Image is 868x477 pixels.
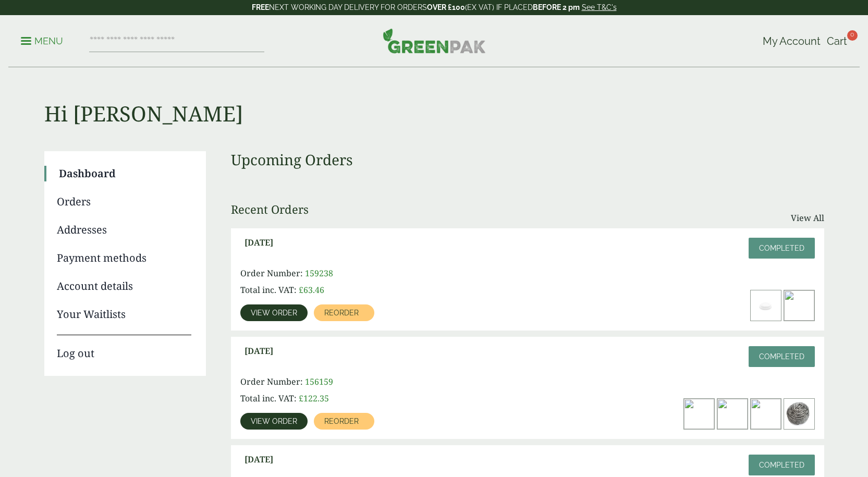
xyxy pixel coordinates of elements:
[784,290,814,321] img: 12oz_kraft_a-300x200.jpg
[759,461,804,469] span: Completed
[299,393,303,404] span: £
[240,393,297,404] span: Total inc. VAT:
[314,304,374,321] a: Reorder
[751,290,781,321] img: 12-16oz-White-Sip-Lid--300x200.jpg
[314,413,374,430] a: Reorder
[240,413,308,430] a: View order
[57,307,191,322] a: Your Waitlists
[59,166,191,181] a: Dashboard
[240,267,303,279] span: Order Number:
[44,68,824,126] h1: Hi [PERSON_NAME]
[299,393,329,404] bdi: 122.35
[57,335,191,361] a: Log out
[244,455,273,464] span: [DATE]
[759,352,804,361] span: Completed
[21,35,63,47] p: Menu
[763,35,821,47] span: My Account
[791,212,824,224] a: View All
[324,309,359,316] span: Reorder
[244,346,273,356] span: [DATE]
[324,418,359,425] span: Reorder
[240,284,297,296] span: Total inc. VAT:
[827,35,847,47] span: Cart
[305,376,333,387] span: 156159
[57,250,191,266] a: Payment methods
[231,202,309,216] h3: Recent Orders
[251,309,297,316] span: View order
[252,3,269,11] strong: FREE
[57,222,191,238] a: Addresses
[299,284,303,296] span: £
[427,3,465,11] strong: OVER £100
[827,33,847,49] a: Cart 0
[57,278,191,294] a: Account details
[240,376,303,387] span: Order Number:
[582,3,617,11] a: See T&C's
[717,399,748,429] img: 12oz_kraft_a-300x200.jpg
[240,304,308,321] a: View order
[305,267,333,279] span: 159238
[251,418,297,425] span: View order
[244,238,273,248] span: [DATE]
[231,151,824,169] h3: Upcoming Orders
[684,399,714,429] img: IMG_5673-300x200.jpg
[21,35,63,45] a: Menu
[533,3,580,11] strong: BEFORE 2 pm
[751,399,781,429] img: 3324RC-33cm-4-Fold-Unbleached-Pack-300x300.jpg
[763,33,821,49] a: My Account
[784,399,814,429] img: 5230012-Metal-Pan-Scourer-1-300x259.jpg
[299,284,324,296] bdi: 63.46
[383,28,486,53] img: GreenPak Supplies
[847,30,858,41] span: 0
[57,194,191,210] a: Orders
[759,244,804,252] span: Completed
